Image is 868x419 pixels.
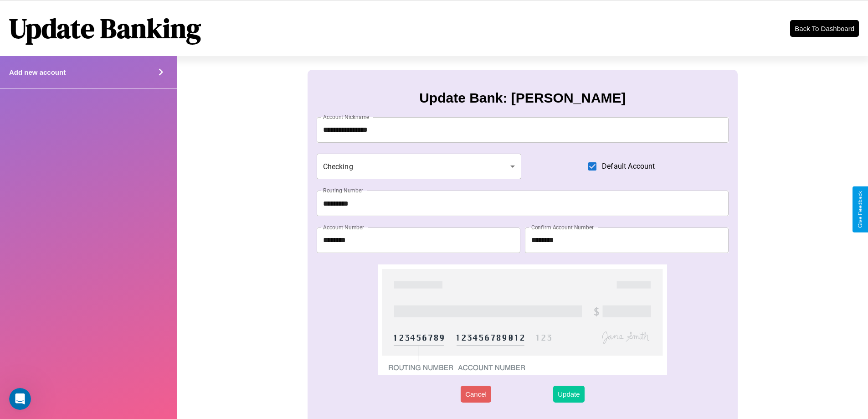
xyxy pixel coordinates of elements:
[419,90,626,106] h3: Update Bank: [PERSON_NAME]
[323,223,364,231] label: Account Number
[531,223,594,231] label: Confirm Account Number
[323,186,363,194] label: Routing Number
[9,10,201,47] h1: Update Banking
[602,161,655,172] span: Default Account
[317,154,522,179] div: Checking
[9,388,31,410] iframe: Intercom live chat
[378,264,667,375] img: check
[9,68,66,76] h4: Add new account
[790,20,859,37] button: Back To Dashboard
[323,113,370,121] label: Account Nickname
[857,191,863,228] div: Give Feedback
[553,386,584,403] button: Update
[461,386,491,403] button: Cancel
